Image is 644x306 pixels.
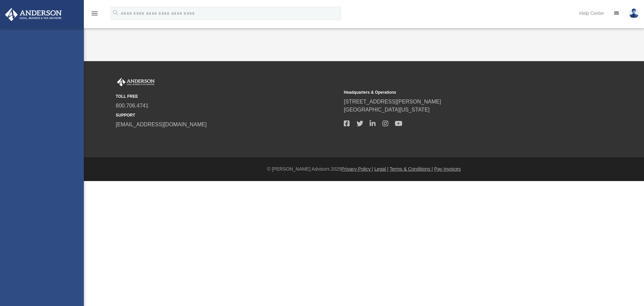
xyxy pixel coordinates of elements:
i: menu [91,9,99,17]
a: Legal | [374,166,388,172]
img: Anderson Advisors Platinum Portal [116,78,156,87]
a: Terms & Conditions | [390,166,433,172]
small: SUPPORT [116,112,339,118]
i: search [112,9,119,16]
img: Anderson Advisors Platinum Portal [3,8,64,21]
a: [GEOGRAPHIC_DATA][US_STATE] [344,107,430,113]
img: User Pic [629,8,639,18]
a: 800.706.4741 [116,103,149,108]
a: Privacy Policy | [341,166,373,172]
small: TOLL FREE [116,93,339,99]
a: [STREET_ADDRESS][PERSON_NAME] [344,99,441,104]
small: Headquarters & Operations [344,89,567,95]
a: menu [91,13,99,17]
div: © [PERSON_NAME] Advisors 2025 [84,166,644,173]
a: [EMAIL_ADDRESS][DOMAIN_NAME] [116,122,207,127]
a: Pay Invoices [434,166,461,172]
